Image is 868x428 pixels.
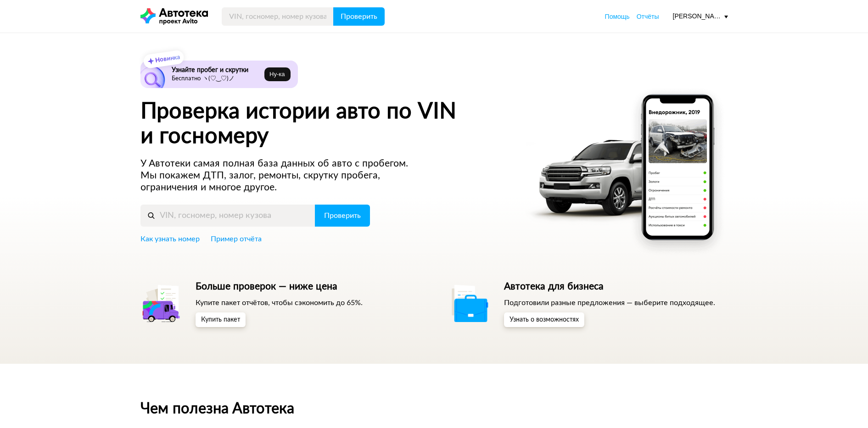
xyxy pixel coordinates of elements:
a: Пример отчёта [211,234,262,244]
a: Помощь [605,12,630,21]
p: Бесплатно ヽ(♡‿♡)ノ [172,75,261,83]
h5: Больше проверок — ниже цена [196,281,363,293]
p: Подготовили разные предложения — выберите подходящее. [504,298,715,308]
button: Проверить [315,205,370,227]
h2: Чем полезна Автотека [140,400,728,417]
button: Купить пакет [196,312,246,327]
span: Отчёты [637,13,659,20]
button: Проверить [333,7,385,26]
p: Купите пакет отчётов, чтобы сэкономить до 65%. [196,298,363,308]
a: Как узнать номер [140,234,200,244]
span: Узнать о возможностях [510,317,579,323]
span: Помощь [605,13,630,20]
span: Проверить [324,212,361,219]
strong: Новинка [155,54,180,64]
p: У Автотеки самая полная база данных об авто с пробегом. Мы покажем ДТП, залог, ремонты, скрутку п... [140,158,426,194]
a: Отчёты [637,12,659,21]
span: Проверить [341,13,377,20]
h5: Автотека для бизнеса [504,281,715,293]
input: VIN, госномер, номер кузова [140,205,315,227]
input: VIN, госномер, номер кузова [222,7,334,26]
button: Узнать о возможностях [504,312,584,327]
h6: Узнайте пробег и скрутки [172,66,261,74]
div: [PERSON_NAME][EMAIL_ADDRESS][DOMAIN_NAME] [673,12,728,21]
span: Ну‑ка [269,71,285,78]
span: Купить пакет [201,317,240,323]
h1: Проверка истории авто по VIN и госномеру [140,99,514,149]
